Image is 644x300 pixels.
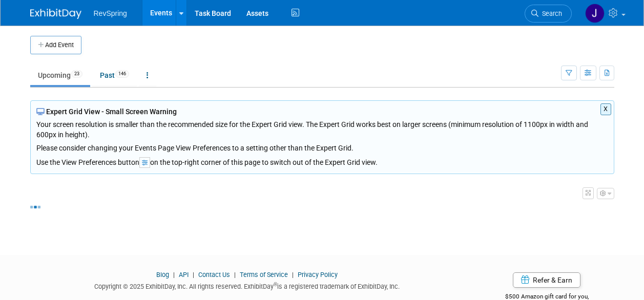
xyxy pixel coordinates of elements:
[71,70,82,78] span: 23
[36,153,608,168] div: Use the View Preferences button on the top-right corner of this page to switch out of the Expert ...
[190,271,197,278] span: |
[36,140,608,153] div: Please consider changing your Events Page View Preferences to a setting other than the Expert Grid.
[92,66,137,85] a: Past146
[36,106,608,117] div: Expert Grid View - Small Screen Warning
[156,271,169,278] a: Blog
[525,5,572,23] a: Search
[171,271,177,278] span: |
[240,271,288,278] a: Terms of Service
[513,272,580,288] a: Refer & Earn
[232,271,238,278] span: |
[274,282,277,287] sup: ®
[179,271,189,278] a: API
[30,66,90,85] a: Upcoming23
[36,117,608,153] div: Your screen resolution is smaller than the recommended size for the Expert Grid view. The Expert ...
[600,103,611,115] button: X
[94,9,127,17] span: RevSpring
[298,271,338,278] a: Privacy Policy
[289,271,296,278] span: |
[30,206,40,208] img: loading...
[198,271,230,278] a: Contact Us
[115,70,129,78] span: 146
[30,9,81,19] img: ExhibitDay
[585,4,605,23] img: Jill Mooberry
[538,10,562,17] span: Search
[30,280,465,291] div: Copyright © 2025 ExhibitDay, Inc. All rights reserved. ExhibitDay is a registered trademark of Ex...
[30,36,81,54] button: Add Event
